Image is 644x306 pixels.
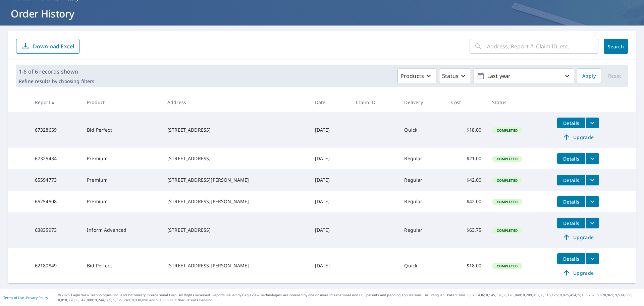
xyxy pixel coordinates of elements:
[446,191,487,212] td: $42.00
[557,232,599,243] a: Upgrade
[585,218,599,228] button: filesDropdownBtn-63835973
[585,253,599,264] button: filesDropdownBtn-62180849
[474,69,574,83] button: Last year
[400,72,424,80] p: Products
[557,196,585,207] button: detailsBtn-65254508
[310,191,351,212] td: [DATE]
[397,69,436,83] button: Products
[493,264,521,268] span: Completed
[399,92,445,112] th: Delivery
[561,177,581,183] span: Details
[58,293,641,303] p: © 2025 Eagle View Technologies, Inc. and Pictometry International Corp. All Rights Reserved. Repo...
[487,92,552,112] th: Status
[493,128,521,133] span: Completed
[310,92,351,112] th: Date
[446,112,487,148] td: $18.00
[19,78,94,84] p: Refine results by choosing filters
[442,72,459,80] p: Status
[310,212,351,248] td: [DATE]
[399,112,445,148] td: Quick
[30,92,82,112] th: Report #
[561,156,581,162] span: Details
[162,92,310,112] th: Address
[310,148,351,169] td: [DATE]
[310,169,351,191] td: [DATE]
[604,39,628,54] button: Search
[493,228,521,233] span: Completed
[399,191,445,212] td: Regular
[561,256,581,262] span: Details
[585,196,599,207] button: filesDropdownBtn-65254508
[167,198,304,205] div: [STREET_ADDRESS][PERSON_NAME]
[439,69,471,83] button: Status
[561,220,581,226] span: Details
[30,169,82,191] td: 65594773
[3,295,24,300] a: Terms of Use
[446,248,487,283] td: $18.00
[557,118,585,128] button: detailsBtn-67328659
[30,191,82,212] td: 65254508
[82,248,162,283] td: Bid Perfect
[82,191,162,212] td: Premium
[493,178,521,183] span: Completed
[8,7,636,20] h1: Order History
[399,148,445,169] td: Regular
[557,267,599,278] a: Upgrade
[493,157,521,161] span: Completed
[167,262,304,269] div: [STREET_ADDRESS][PERSON_NAME]
[557,175,585,185] button: detailsBtn-65594773
[82,112,162,148] td: Bid Perfect
[82,169,162,191] td: Premium
[399,248,445,283] td: Quick
[310,248,351,283] td: [DATE]
[16,39,79,54] button: Download Excel
[167,177,304,183] div: [STREET_ADDRESS][PERSON_NAME]
[399,212,445,248] td: Regular
[446,169,487,191] td: $42.00
[557,153,585,164] button: detailsBtn-67325434
[33,43,74,50] p: Download Excel
[82,92,162,112] th: Product
[30,148,82,169] td: 67325434
[487,37,598,56] input: Address, Report #, Claim ID, etc.
[493,200,521,204] span: Completed
[561,269,595,277] span: Upgrade
[557,132,599,142] a: Upgrade
[585,118,599,128] button: filesDropdownBtn-67328659
[585,175,599,185] button: filesDropdownBtn-65594773
[167,155,304,162] div: [STREET_ADDRESS]
[446,212,487,248] td: $63.75
[30,112,82,148] td: 67328659
[485,70,563,82] p: Last year
[446,92,487,112] th: Cost
[557,253,585,264] button: detailsBtn-62180849
[609,43,623,50] span: Search
[26,295,48,300] a: Privacy Policy
[167,227,304,233] div: [STREET_ADDRESS]
[30,212,82,248] td: 63835973
[561,233,595,241] span: Upgrade
[30,248,82,283] td: 62180849
[577,69,601,83] button: Apply
[351,92,399,112] th: Claim ID
[585,153,599,164] button: filesDropdownBtn-67325434
[561,199,581,205] span: Details
[310,112,351,148] td: [DATE]
[561,120,581,126] span: Details
[19,68,94,76] p: 1-6 of 6 records shown
[82,148,162,169] td: Premium
[399,169,445,191] td: Regular
[561,133,595,141] span: Upgrade
[446,148,487,169] td: $21.00
[582,72,596,80] span: Apply
[167,127,304,133] div: [STREET_ADDRESS]
[3,296,48,300] p: |
[82,212,162,248] td: Inform Advanced
[557,218,585,228] button: detailsBtn-63835973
